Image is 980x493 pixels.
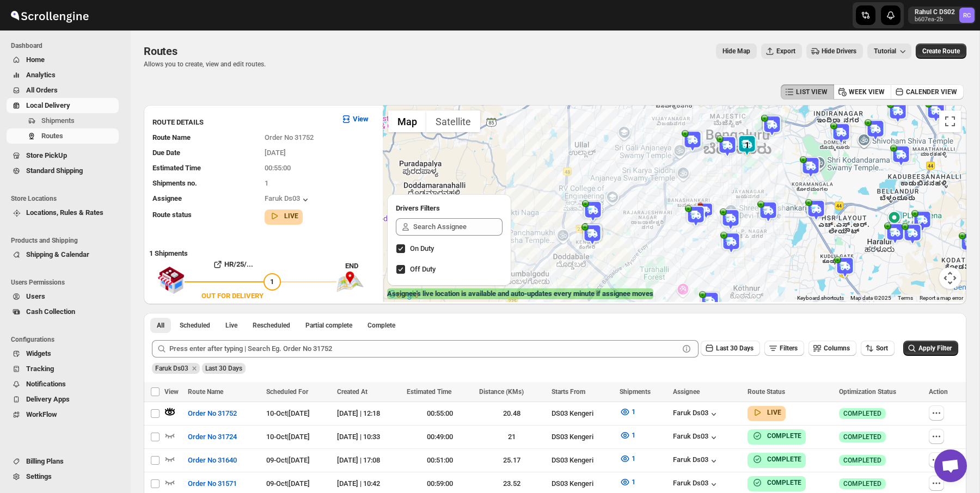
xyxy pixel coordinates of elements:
[806,44,863,59] button: Hide Drivers
[9,2,90,29] img: ScrollEngine
[839,388,896,396] span: Optimization Status
[367,321,395,330] span: Complete
[764,341,804,356] button: Filters
[337,455,401,466] div: [DATE] | 17:08
[552,388,585,396] span: Starts From
[673,409,719,420] div: Faruk Ds03
[41,116,75,125] span: Shipments
[26,380,66,388] span: Notifications
[188,388,223,396] span: Route Name
[155,365,188,372] span: Faruk Ds03
[11,194,123,203] span: Store Locations
[26,395,70,403] span: Delivery Apps
[181,405,243,422] button: Order No 31752
[407,432,473,442] div: 00:49:00
[552,455,614,466] div: DS03 Kengeri
[903,341,958,356] button: Apply Filter
[613,473,642,491] button: 1
[479,478,545,489] div: 23.52
[849,88,885,96] span: WEEK VIEW
[716,344,754,352] span: Last 30 Days
[7,52,119,67] button: Home
[164,388,179,396] span: View
[7,392,119,407] button: Delivery Apps
[337,408,401,419] div: [DATE] | 12:18
[26,457,64,465] span: Billing Plans
[345,261,377,272] div: END
[915,16,955,23] p: b607ea-2b
[918,344,952,352] span: Apply Filter
[410,244,434,252] span: On Duty
[7,289,119,304] button: Users
[767,409,781,416] b: LIVE
[11,335,123,344] span: Configurations
[808,341,856,356] button: Columns
[7,304,119,319] button: Cash Collection
[959,8,975,23] span: Rahul C DS02
[144,45,177,58] span: Routes
[26,101,70,109] span: Local Delivery
[407,455,473,466] div: 00:51:00
[205,365,242,372] span: Last 30 Days
[188,478,237,489] span: Order No 31571
[920,295,963,301] a: Report a map error
[922,47,960,56] span: Create Route
[850,295,891,301] span: Map data ©2025
[144,60,266,69] p: Allows you to create, view and edit routes.
[334,110,375,128] button: View
[780,344,798,352] span: Filters
[7,205,119,220] button: Locations, Rules & Rates
[11,278,123,287] span: Users Permissions
[479,432,545,442] div: 21
[26,86,58,94] span: All Orders
[867,44,911,59] button: Tutorial
[898,295,913,301] a: Terms (opens in new tab)
[266,388,308,396] span: Scheduled For
[266,433,310,441] span: 10-Oct | [DATE]
[613,427,642,444] button: 1
[152,149,180,157] span: Due Date
[673,455,719,466] button: Faruk Ds03
[305,321,352,330] span: Partial complete
[761,44,802,59] button: Export
[266,479,310,488] span: 09-Oct | [DATE]
[752,454,801,465] button: COMPLETE
[407,388,451,396] span: Estimated Time
[188,455,237,466] span: Order No 31640
[336,272,364,292] img: trip_end.png
[26,208,103,217] span: Locations, Rules & Rates
[410,265,436,273] span: Off Duty
[265,133,314,141] span: Order No 31752
[26,307,75,316] span: Cash Collection
[929,388,948,396] span: Action
[181,452,243,469] button: Order No 31640
[874,47,896,56] span: Tutorial
[552,478,614,489] div: DS03 Kengeri
[552,408,614,419] div: DS03 Kengeri
[7,67,119,83] button: Analytics
[265,194,311,205] div: Faruk Ds03
[752,430,801,441] button: COMPLETE
[673,388,700,396] span: Assignee
[388,110,426,132] button: Show street map
[861,341,895,356] button: Sort
[479,455,545,466] div: 25.17
[963,12,971,19] text: RC
[11,236,123,245] span: Products and Shipping
[269,211,298,221] button: LIVE
[407,478,473,489] div: 00:59:00
[632,431,635,439] span: 1
[169,340,679,358] input: Press enter after typing | Search Eg. Order No 31752
[797,294,844,302] button: Keyboard shortcuts
[613,450,642,467] button: 1
[181,428,243,446] button: Order No 31724
[722,47,750,56] span: Hide Map
[157,259,185,301] img: shop.svg
[201,291,264,301] div: OUT FOR DELIVERY
[767,455,801,463] b: COMPLETE
[337,388,367,396] span: Created At
[26,56,45,64] span: Home
[939,267,961,289] button: Map camera controls
[26,71,56,79] span: Analytics
[834,84,891,100] button: WEEK VIEW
